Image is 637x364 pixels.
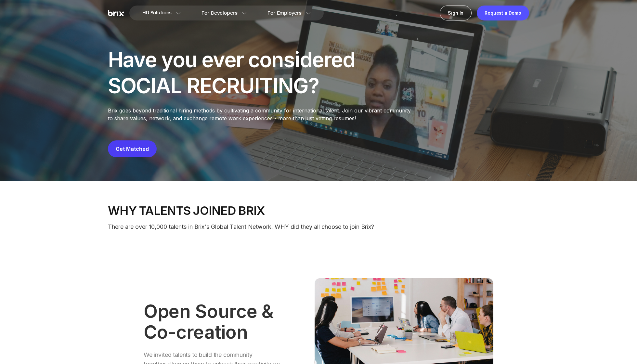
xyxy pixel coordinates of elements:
span: For Developers [201,10,238,17]
img: Brix Logo [108,10,124,17]
a: Get Matched [116,146,149,152]
a: Sign In [440,6,472,20]
a: Request a Demo [477,6,529,20]
p: Open Source & Co-creation [144,301,280,343]
p: Brix goes beyond traditional hiring methods by cultivating a community for international talent. ... [108,107,415,122]
div: Have you ever considered SOCIAL RECRUITING? [108,47,358,99]
span: HR Solutions [142,8,172,18]
button: Get Matched [108,140,157,157]
p: Why talents joined Brix [108,204,529,217]
p: There are over 10,000 talents in Brix's Global Talent Network. WHY did they all choose to join Brix? [108,222,529,231]
span: For Employers [267,10,302,17]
